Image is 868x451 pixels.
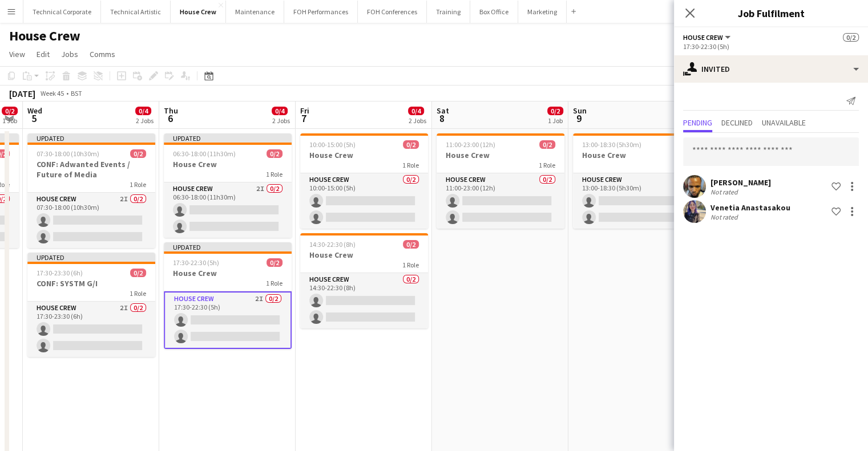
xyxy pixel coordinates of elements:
span: Thu [164,105,178,116]
span: 0/2 [267,149,282,158]
span: 10:00-15:00 (5h) [309,140,356,149]
app-job-card: Updated17:30-23:30 (6h)0/2CONF: SYSTM G/I1 RoleHouse Crew2I0/217:30-23:30 (6h) [27,253,155,357]
div: Updated [164,242,292,251]
app-job-card: 14:30-22:30 (8h)0/2House Crew1 RoleHouse Crew0/214:30-22:30 (8h) [300,233,428,328]
h3: House Crew [164,268,292,278]
h3: Job Fulfilment [674,6,868,21]
span: 07:30-18:00 (10h30m) [37,149,99,158]
span: 0/2 [130,269,146,277]
button: FOH Performances [284,1,358,23]
span: Week 45 [38,89,66,97]
button: Training [427,1,470,23]
app-job-card: Updated06:30-18:00 (11h30m)0/2House Crew1 RoleHouse Crew2I0/206:30-18:00 (11h30m) [164,133,292,238]
span: 7 [298,112,309,125]
div: 2 Jobs [272,116,290,125]
app-job-card: Updated07:30-18:00 (10h30m)0/2CONF: Adwanted Events / Future of Media1 RoleHouse Crew2I0/207:30-1... [27,133,155,248]
span: 17:30-23:30 (6h) [37,269,83,277]
app-job-card: 11:00-23:00 (12h)0/2House Crew1 RoleHouse Crew0/211:00-23:00 (12h) [437,133,564,229]
div: 2 Jobs [136,116,154,125]
span: 1 Role [266,279,282,287]
button: Technical Corporate [23,1,101,23]
span: 8 [435,112,449,125]
a: Jobs [56,47,83,62]
span: Jobs [61,49,78,59]
span: Comms [90,49,115,59]
div: 2 Jobs [409,116,426,125]
span: 1 Role [402,161,419,169]
span: View [9,49,25,59]
span: Edit [37,49,50,59]
div: 1 Job [2,116,17,125]
span: 0/2 [2,107,18,115]
h1: House Crew [9,27,80,44]
span: 11:00-23:00 (12h) [446,140,495,149]
button: House Crew [683,33,732,42]
app-card-role: House Crew0/213:00-18:30 (5h30m) [573,173,701,229]
span: 1 Role [539,161,555,169]
span: House Crew [683,33,723,42]
app-card-role: House Crew2I0/217:30-22:30 (5h) [164,291,292,349]
h3: House Crew [573,150,701,160]
div: Updated [27,133,155,143]
span: Wed [27,105,42,116]
span: 1 Role [266,170,282,178]
span: 1 Role [130,180,146,189]
app-job-card: Updated17:30-22:30 (5h)0/2House Crew1 RoleHouse Crew2I0/217:30-22:30 (5h) [164,242,292,349]
h3: CONF: Adwanted Events / Future of Media [27,159,155,180]
app-card-role: House Crew2I0/206:30-18:00 (11h30m) [164,182,292,238]
a: View [5,47,30,62]
div: Updated [164,133,292,143]
span: Fri [300,105,309,116]
span: 0/4 [272,107,288,115]
div: Invited [674,55,868,83]
div: Venetia Anastasakou [710,202,790,213]
span: 0/2 [843,33,859,42]
div: [DATE] [9,88,35,99]
app-card-role: House Crew0/210:00-15:00 (5h) [300,173,428,229]
span: 5 [26,112,42,125]
app-card-role: House Crew2I0/207:30-18:00 (10h30m) [27,193,155,248]
app-job-card: 10:00-15:00 (5h)0/2House Crew1 RoleHouse Crew0/210:00-15:00 (5h) [300,133,428,229]
div: BST [71,89,82,97]
span: 0/2 [539,140,555,149]
span: 6 [162,112,178,125]
button: Technical Artistic [101,1,171,23]
span: Pending [683,119,712,127]
span: 0/2 [547,107,563,115]
div: 1 Job [548,116,563,125]
button: FOH Conferences [358,1,427,23]
span: 0/4 [135,107,151,115]
span: 13:00-18:30 (5h30m) [582,140,641,149]
span: 0/4 [408,107,424,115]
span: 06:30-18:00 (11h30m) [173,149,236,158]
div: [PERSON_NAME] [710,177,771,188]
app-card-role: House Crew0/214:30-22:30 (8h) [300,273,428,328]
span: 0/2 [130,149,146,158]
button: Box Office [470,1,518,23]
button: Maintenance [226,1,284,23]
span: 9 [571,112,587,125]
span: 0/2 [267,258,282,267]
span: Sun [573,105,587,116]
h3: House Crew [300,250,428,260]
span: 17:30-22:30 (5h) [173,258,219,267]
button: Marketing [518,1,567,23]
app-job-card: 13:00-18:30 (5h30m)0/2House Crew1 RoleHouse Crew0/213:00-18:30 (5h30m) [573,133,701,229]
h3: House Crew [300,150,428,160]
span: 0/2 [403,240,419,249]
span: 1 Role [130,289,146,298]
div: Not rated [710,188,740,196]
app-card-role: House Crew2I0/217:30-23:30 (6h) [27,302,155,357]
h3: House Crew [164,159,292,169]
h3: House Crew [437,150,564,160]
div: Updated [27,253,155,262]
span: Declined [721,119,753,127]
span: 0/2 [403,140,419,149]
span: 14:30-22:30 (8h) [309,240,356,249]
